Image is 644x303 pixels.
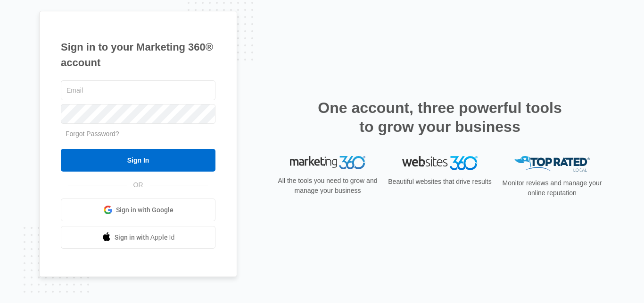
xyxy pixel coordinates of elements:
p: Beautiful websites that drive results [387,177,493,187]
p: All the tools you need to grow and manage your business [275,176,380,196]
img: Top Rated Local [514,156,590,172]
span: OR [127,180,150,190]
input: Email [61,80,215,100]
a: Sign in with Google [61,199,215,221]
h2: One account, three powerful tools to grow your business [315,98,565,136]
span: Sign in with Apple Id [115,233,175,242]
input: Sign In [61,149,215,172]
p: Monitor reviews and manage your online reputation [499,178,605,198]
img: Websites 360 [402,156,478,170]
span: Sign in with Google [116,205,173,215]
img: Marketing 360 [290,156,365,169]
a: Sign in with Apple Id [61,226,215,249]
a: Forgot Password? [66,130,119,138]
h1: Sign in to your Marketing 360® account [61,39,215,70]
